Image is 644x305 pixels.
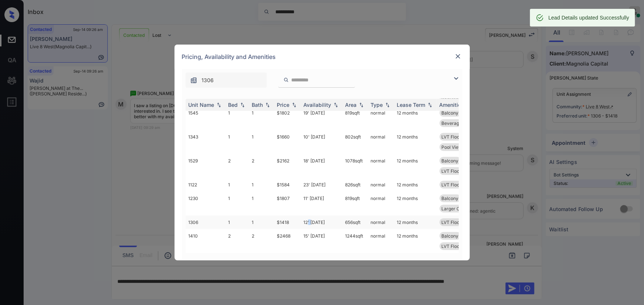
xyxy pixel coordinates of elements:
[225,178,249,192] td: 1
[342,130,368,154] td: 802 sqft
[249,178,274,192] td: 1
[368,130,394,154] td: normal
[452,74,461,83] img: icon-zuma
[342,178,368,192] td: 826 sqft
[368,192,394,215] td: normal
[228,102,238,108] div: Bed
[442,158,459,164] span: Balcony
[394,192,437,215] td: 12 months
[358,102,365,108] img: sorting
[264,102,271,108] img: sorting
[274,106,301,130] td: $1802
[225,130,249,154] td: 1
[342,229,368,253] td: 1244 sqft
[186,130,225,154] td: 1343
[283,77,289,83] img: icon-zuma
[342,106,368,130] td: 819 sqft
[225,215,249,229] td: 1
[249,192,274,215] td: 1
[274,215,301,229] td: $1418
[225,106,249,130] td: 1
[304,102,331,108] div: Availability
[215,102,223,108] img: sorting
[394,130,437,154] td: 12 months
[277,102,290,108] div: Price
[442,220,468,225] span: LVT Flooring
[301,178,342,192] td: 23' [DATE]
[190,77,197,84] img: icon-zuma
[301,192,342,215] td: 11' [DATE]
[371,102,383,108] div: Type
[548,11,629,24] div: Lead Details updated Successfully
[249,215,274,229] td: 1
[332,102,340,108] img: sorting
[249,106,274,130] td: 1
[186,192,225,215] td: 1230
[442,206,477,211] span: Larger Closet -...
[442,168,476,174] span: LVT Flooring - ...
[225,192,249,215] td: 1
[189,102,214,108] div: Unit Name
[426,102,434,108] img: sorting
[368,154,394,178] td: normal
[274,154,301,178] td: $2162
[249,154,274,178] td: 2
[442,233,459,239] span: Balcony
[394,178,437,192] td: 12 months
[442,134,468,140] span: LVT Flooring
[342,192,368,215] td: 819 sqft
[442,182,468,187] span: LVT Flooring
[301,154,342,178] td: 18' [DATE]
[368,106,394,130] td: normal
[301,130,342,154] td: 10' [DATE]
[186,154,225,178] td: 1529
[384,102,391,108] img: sorting
[442,120,476,126] span: Beverage Fridge
[249,130,274,154] td: 1
[454,53,462,60] img: close
[225,154,249,178] td: 2
[290,102,298,108] img: sorting
[368,229,394,253] td: normal
[342,154,368,178] td: 1078 sqft
[301,229,342,253] td: 15' [DATE]
[239,102,246,108] img: sorting
[249,229,274,253] td: 2
[175,45,470,69] div: Pricing, Availability and Amenities
[397,102,426,108] div: Lease Term
[394,215,437,229] td: 12 months
[442,243,476,249] span: LVT Flooring - ...
[442,110,459,116] span: Balcony
[301,106,342,130] td: 19' [DATE]
[252,102,263,108] div: Bath
[442,144,462,150] span: Pool View
[301,215,342,229] td: 12' [DATE]
[394,154,437,178] td: 12 months
[202,76,214,84] span: 1306
[274,178,301,192] td: $1584
[186,178,225,192] td: 1122
[342,215,368,229] td: 656 sqft
[394,229,437,253] td: 12 months
[345,102,357,108] div: Area
[274,130,301,154] td: $1660
[440,102,464,108] div: Amenities
[186,229,225,253] td: 1410
[274,192,301,215] td: $1807
[274,229,301,253] td: $2468
[225,229,249,253] td: 2
[394,106,437,130] td: 12 months
[368,178,394,192] td: normal
[186,215,225,229] td: 1306
[442,196,459,201] span: Balcony
[368,215,394,229] td: normal
[186,106,225,130] td: 1545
